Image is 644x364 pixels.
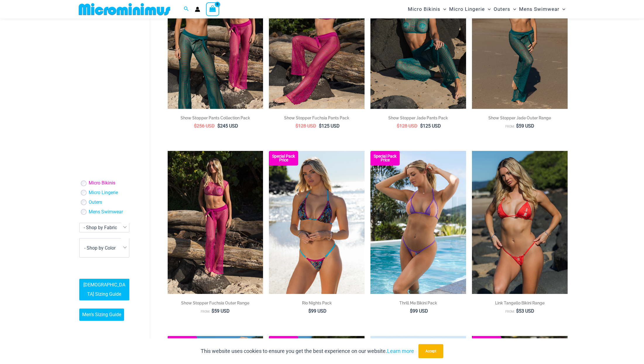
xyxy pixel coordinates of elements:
[505,125,515,128] span: From:
[79,279,129,300] a: [DEMOGRAPHIC_DATA] Sizing Guide
[79,309,124,321] a: Men’s Sizing Guide
[559,2,565,17] span: Menu Toggle
[370,154,400,162] b: Special Pack Price
[269,300,365,308] a: Rio Nights Pack
[269,151,365,294] img: Rio Nights Glitter Spot 309 Tri Top 469 Thong 01
[410,308,428,314] bdi: 99 USD
[406,2,448,17] a: Micro BikinisMenu ToggleMenu Toggle
[212,308,230,314] bdi: 59 USD
[80,223,129,232] span: - Shop by Fabric
[485,2,491,17] span: Menu Toggle
[370,300,466,306] h2: Thrill Me Bikini Pack
[505,310,515,314] span: From:
[201,347,414,356] p: This website uses cookies to ensure you get the best experience on our website.
[168,300,263,306] h2: Show Stopper Fuchsia Outer Range
[472,115,568,121] h2: Show Stopper Jade Outer Range
[84,225,117,230] span: - Shop by Fabric
[296,123,298,129] span: $
[387,348,414,354] a: Learn more
[168,300,263,308] a: Show Stopper Fuchsia Outer Range
[408,2,440,17] span: Micro Bikinis
[89,199,102,205] a: Outers
[79,238,129,258] span: - Shop by Color
[449,2,485,17] span: Micro Lingerie
[448,2,492,17] a: Micro LingerieMenu ToggleMenu Toggle
[370,115,466,121] h2: Show Stopper Jade Pants Pack
[217,123,220,129] span: $
[440,2,446,17] span: Menu Toggle
[269,154,298,162] b: Special Pack Price
[217,123,238,129] bdi: 245 USD
[472,300,568,306] h2: Link Tangello Bikini Range
[370,151,466,294] a: Thrill Me Sweets 3155 Tri Top 4155 Thong Bikini 05 Thrill Me Sweets 3155 Tri Top 4155 Thong Bikin...
[319,123,340,129] bdi: 125 USD
[492,2,518,17] a: OutersMenu ToggleMenu Toggle
[80,239,129,257] span: - Shop by Color
[516,123,534,129] bdi: 59 USD
[308,308,311,314] span: $
[510,2,516,17] span: Menu Toggle
[410,308,413,314] span: $
[89,180,115,187] a: Micro Bikinis
[420,123,441,129] bdi: 125 USD
[168,115,263,121] h2: Show Stopper Pants Collection Pack
[370,300,466,308] a: Thrill Me Bikini Pack
[168,151,263,294] a: Show Stopper Fuchsia 366 Top 5007 pants 01Show Stopper Fuchsia 366 Top 5007 pants 04Show Stopper ...
[79,223,129,232] span: - Shop by Fabric
[397,123,399,129] span: $
[212,308,214,314] span: $
[418,344,443,358] button: Accept
[406,1,568,18] nav: Site Navigation
[370,151,466,294] img: Thrill Me Sweets 3155 Tri Top 4155 Thong Bikini 05
[397,123,418,129] bdi: 128 USD
[516,308,519,314] span: $
[370,115,466,123] a: Show Stopper Jade Pants Pack
[472,151,568,294] a: Link Tangello 3070 Tri Top 4580 Micro 01Link Tangello 8650 One Piece Monokini 12Link Tangello 865...
[168,115,263,123] a: Show Stopper Pants Collection Pack
[308,308,327,314] bdi: 99 USD
[195,7,200,12] a: Account icon link
[269,115,365,123] a: Show Stopper Fuchsia Pants Pack
[89,209,123,215] a: Mens Swimwear
[494,2,510,17] span: Outers
[269,115,365,121] h2: Show Stopper Fuchsia Pants Pack
[269,300,365,306] h2: Rio Nights Pack
[269,151,365,294] a: Rio Nights Glitter Spot 309 Tri Top 469 Thong 01 Rio Nights Glitter Spot 309 Tri Top 469 Thong 04...
[89,190,118,196] a: Micro Lingerie
[472,151,568,294] img: Link Tangello 3070 Tri Top 4580 Micro 01
[519,2,559,17] span: Mens Swimwear
[194,123,215,129] bdi: 256 USD
[201,310,210,314] span: From:
[76,3,173,16] img: MM SHOP LOGO FLAT
[319,123,322,129] span: $
[168,151,263,294] img: Show Stopper Fuchsia 366 Top 5007 pants 01
[206,2,219,16] a: View Shopping Cart, empty
[184,6,189,13] a: Search icon link
[194,123,197,129] span: $
[84,245,116,251] span: - Shop by Color
[420,123,423,129] span: $
[516,123,519,129] span: $
[472,300,568,308] a: Link Tangello Bikini Range
[516,308,534,314] bdi: 53 USD
[518,2,567,17] a: Mens SwimwearMenu ToggleMenu Toggle
[79,20,132,136] iframe: TrustedSite Certified
[472,115,568,123] a: Show Stopper Jade Outer Range
[296,123,316,129] bdi: 128 USD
